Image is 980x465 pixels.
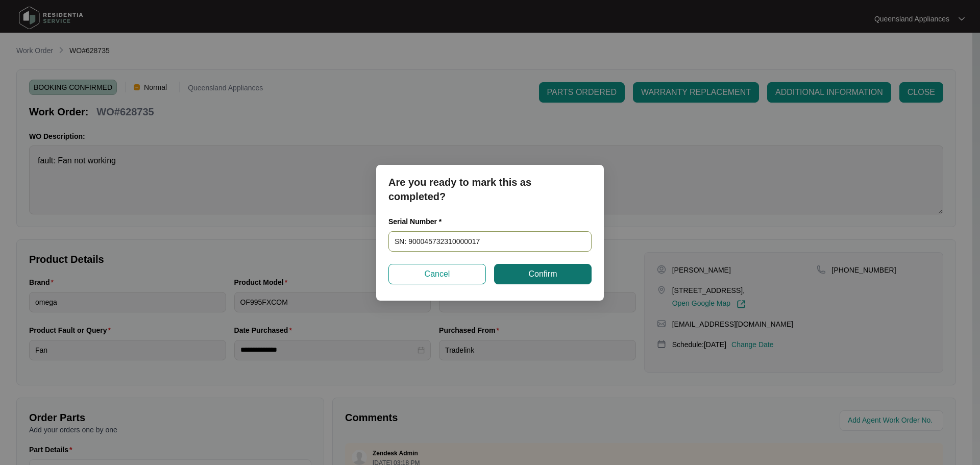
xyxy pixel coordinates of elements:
button: Cancel [388,264,486,284]
label: Serial Number * [388,216,449,227]
span: Cancel [425,268,450,280]
span: Confirm [528,268,557,280]
p: completed? [388,189,592,204]
button: Confirm [494,264,592,284]
p: Are you ready to mark this as [388,175,592,189]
